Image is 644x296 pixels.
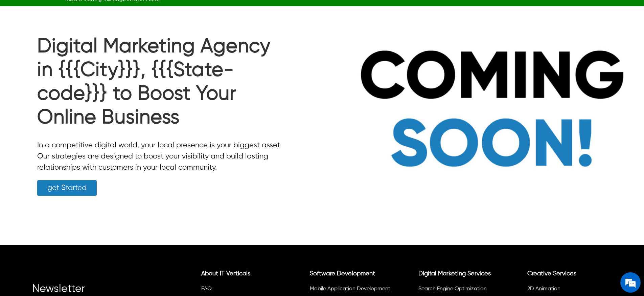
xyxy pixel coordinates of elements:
[527,286,560,292] a: 2D Animation
[47,178,51,182] img: salesiqlogo_leal7QplfZFryJ6FIlVepeu7OftD7mt8q6exU6-34PB8prfIgodN67KcxXM9Y7JQ_.png
[53,177,86,182] em: Driven by SalesIQ
[201,286,212,292] a: FAQ
[35,38,114,47] div: Leave a message
[99,209,123,218] em: Submit
[310,271,375,277] a: Software Development
[310,286,390,292] a: Mobile Application Development
[3,185,129,209] textarea: Type your message and click 'Submit'
[418,286,487,292] a: Search Engine Optimization
[111,3,127,20] div: Minimize live chat window
[37,35,283,133] h1: Digital Marketing Agency in {{{City}}}, {{{State-code}}} to Boost Your Online Business
[11,41,28,44] img: logo_Zg8I0qSkbAqR2WFHt3p6CTuqpyXMFPubPcD2OT02zFN43Cy9FUNNG3NEPhM_Q1qe_.png
[37,140,283,173] p: In a competitive digital world, your local presence is your biggest asset. Our strategies are des...
[527,271,576,277] a: Creative Services
[37,180,97,196] a: get Started
[418,271,491,277] a: Digital Marketing Services
[201,271,250,277] a: About IT Verticals
[14,85,118,154] span: We are offline. Please leave us a message.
